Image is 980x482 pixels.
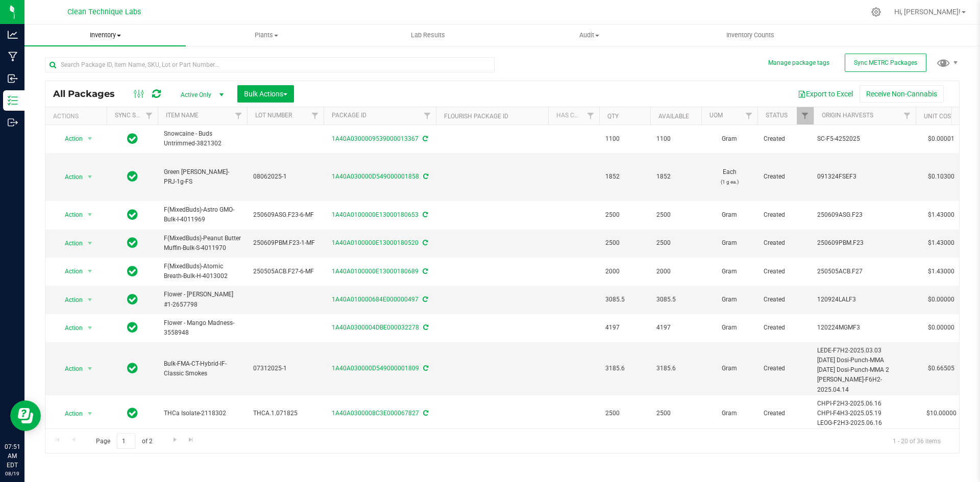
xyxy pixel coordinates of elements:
span: Created [764,267,807,276]
div: CHPI-F2H3-2025.06.16 [817,399,913,409]
span: Audit [509,31,669,40]
span: In Sync [127,406,138,420]
button: Receive Non-Cannabis [860,85,944,103]
span: 08062025-1 [253,172,317,182]
div: Actions [53,113,103,120]
div: 250609ASG.F23 [817,210,913,220]
td: $0.00000 [916,314,967,342]
div: [PERSON_NAME]-F6H2-2025.04.14 [817,375,913,394]
span: select [84,208,96,222]
span: 3185.6 [605,364,644,373]
a: Filter [307,107,324,124]
span: Created [764,134,807,144]
span: Sync from Compliance System [421,296,428,303]
button: Export to Excel [791,85,860,103]
span: Inventory [24,31,186,40]
a: 1A40A010000684E000000497 [332,296,419,303]
span: Action [56,236,83,250]
span: Gram [707,134,751,144]
span: Green [PERSON_NAME]-PRJ-1g-FS [164,167,241,187]
a: Available [658,113,689,120]
a: Package ID [332,112,366,119]
span: select [84,264,96,278]
input: Search Package ID, Item Name, SKU, Lot or Part Number... [45,57,495,72]
span: 2000 [656,267,695,276]
a: Audit [508,24,670,46]
span: Action [56,407,83,421]
span: select [84,132,96,146]
a: Filter [230,107,247,124]
span: Lab Results [397,31,459,40]
div: [DATE] Dosi-Punch-MMA [817,356,913,365]
a: Unit Cost [924,113,954,120]
span: 1100 [605,134,644,144]
a: Filter [419,107,436,124]
span: Created [764,172,807,182]
a: Filter [741,107,757,124]
div: 120224MGMF3 [817,323,913,333]
span: Sync from Compliance System [422,173,428,180]
div: Manage settings [870,7,883,17]
span: Created [764,364,807,373]
span: In Sync [127,264,138,278]
span: 4197 [656,323,695,333]
td: $0.66505 [916,342,967,395]
div: LEDE-F7H2-2025.03.03 [817,346,913,356]
span: Sync from Compliance System [421,135,428,142]
a: 1A40A0100000E13000180653 [332,211,419,218]
span: In Sync [127,320,138,335]
a: UOM [709,112,723,119]
a: 1A40A0300008C3E000067827 [332,410,419,417]
span: In Sync [127,208,138,222]
span: 2500 [605,409,644,418]
span: Page of 2 [87,433,161,449]
span: Plants [186,31,347,40]
span: Each [707,167,751,187]
span: 2500 [656,409,695,418]
a: Origin Harvests [822,112,873,119]
a: 1A40A0300009539000013367 [332,135,419,142]
span: Created [764,323,807,333]
span: In Sync [127,236,138,250]
inline-svg: Outbound [8,117,18,128]
span: F(MixedBuds)-Atomic Breath-Bulk-H-4013002 [164,262,241,281]
span: 2500 [656,238,695,248]
span: Bulk Actions [244,90,287,98]
div: SC-F5-4252025 [817,134,913,144]
div: 091324FSEF3 [817,172,913,182]
span: Gram [707,295,751,305]
inline-svg: Analytics [8,30,18,40]
span: Gram [707,267,751,276]
span: F(MixedBuds)-Astro GMO-Bulk-I-4011969 [164,205,241,224]
span: 3085.5 [605,295,644,305]
button: Sync METRC Packages [845,54,926,72]
span: Action [56,208,83,222]
span: 07312025-1 [253,364,317,373]
span: Inventory Counts [713,31,788,40]
span: Action [56,132,83,146]
span: F(MixedBuds)-Peanut Butter Muffin-Bulk-S-4011970 [164,234,241,253]
button: Bulk Actions [237,85,294,103]
a: Qty [607,113,619,120]
a: Flourish Package ID [444,113,508,120]
td: $1.43000 [916,258,967,286]
span: 2500 [605,238,644,248]
span: Gram [707,364,751,373]
div: 250609PBM.F23 [817,238,913,248]
span: Action [56,170,83,184]
a: Item Name [166,112,199,119]
a: Go to the last page [184,433,199,447]
div: 250505ACB.F27 [817,267,913,276]
td: $0.10300 [916,153,967,201]
span: Flower - Mango Madness-3558948 [164,318,241,338]
td: $0.00000 [916,286,967,314]
span: Action [56,321,83,335]
inline-svg: Inventory [8,95,18,106]
a: Inventory [24,24,186,46]
th: Has COA [548,107,599,125]
td: $1.43000 [916,230,967,258]
span: Created [764,210,807,220]
a: Status [766,112,788,119]
a: 1A40A030000D549000001809 [332,365,419,372]
p: (1 g ea.) [707,177,751,187]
